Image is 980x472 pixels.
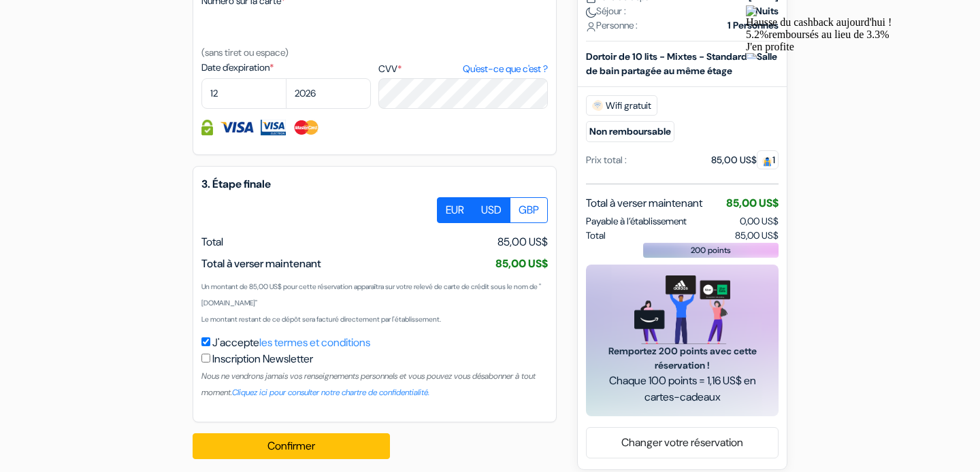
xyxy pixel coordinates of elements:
[201,235,223,249] span: Total
[5,53,16,64] img: close.png
[378,62,548,76] label: CVV
[201,61,371,75] label: Date d'expiration
[726,196,779,210] span: 85,00 US$
[634,275,730,344] img: gift_card_hero_new.png
[201,46,289,58] small: (sans tiret ou espace)
[586,121,674,142] small: Non remboursable
[220,120,254,135] img: Visa
[586,95,657,116] span: Wifi gratuit
[757,150,779,169] span: 1
[586,153,627,167] div: Prix total :
[212,351,313,367] label: Inscription Newsletter
[201,315,441,324] small: Le montant restant de ce dépôt sera facturé directement par l'établissement.
[293,120,321,135] img: Master Card
[259,335,370,350] a: les termes et conditions
[201,371,536,398] small: Nous ne vendrons jamais vos renseignements personnels et vous pouvez vous désabonner à tout moment.
[201,178,548,190] h5: 3. Étape finale
[5,16,229,29] div: Hausse du cashback aujourd'hui !
[497,234,548,250] span: 85,00 US$
[587,430,778,456] a: Changer votre réservation
[5,5,16,16] img: large-icon256.png
[592,100,603,111] img: free_wifi.svg
[586,50,777,77] b: Dortoir de 10 lits - Mixtes - Standard - Salle de bain partagée au même étage
[201,120,213,135] img: Information de carte de crédit entièrement encryptée et sécurisée
[586,21,596,31] img: user_icon.svg
[602,373,762,405] span: Chaque 100 points = 1,16 US$ en cartes-cadeaux
[5,41,229,53] div: J'en profite
[510,197,548,223] label: GBP
[5,29,28,40] span: 5.2%
[586,195,702,212] span: Total à verser maintenant
[495,256,548,271] span: 85,00 US$
[728,18,779,33] strong: 1 Personnes
[740,215,779,227] span: 0,00 US$
[586,229,606,243] span: Total
[5,29,229,41] div: remboursés au lieu de 3.3%
[201,256,321,271] span: Total à verser maintenant
[437,197,473,223] label: EUR
[201,282,541,307] small: Un montant de 85,00 US$ pour cette réservation apparaîtra sur votre relevé de carte de crédit sou...
[586,214,687,229] span: Payable à l’établissement
[232,387,429,398] a: Cliquez ici pour consulter notre chartre de confidentialité.
[586,7,596,17] img: moon.svg
[691,244,731,256] span: 200 points
[735,229,779,243] span: 85,00 US$
[463,62,548,76] a: Qu'est-ce que c'est ?
[472,197,510,223] label: USD
[602,344,762,373] span: Remportez 200 points avec cette réservation !
[438,197,548,223] div: Basic radio toggle button group
[586,4,626,18] span: Séjour :
[586,18,638,33] span: Personne :
[193,433,390,459] button: Confirmer
[762,156,772,166] img: guest.svg
[711,153,779,167] div: 85,00 US$
[261,120,285,135] img: Visa Electron
[212,335,370,351] label: J'accepte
